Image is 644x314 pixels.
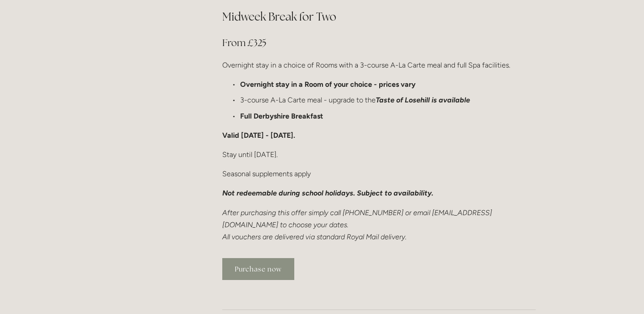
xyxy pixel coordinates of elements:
[240,94,536,106] p: 3-course A-La Carte meal - upgrade to the
[222,258,294,280] a: Purchase now
[222,59,536,71] p: Overnight stay in a choice of Rooms with a 3-course A-La Carte meal and full Spa facilities.
[222,34,536,52] h3: From £325
[240,80,415,89] strong: Overnight stay in a Room of your choice - prices vary
[222,9,536,25] h2: Midweek Break for Two
[222,189,433,197] em: Not redeemable during school holidays. Subject to availability.
[240,112,323,120] strong: Full Derbyshire Breakfast
[376,96,470,104] em: Taste of Losehill is available
[222,168,536,180] p: Seasonal supplements apply
[222,149,536,161] p: Stay until [DATE].
[222,131,295,140] strong: Valid [DATE] - [DATE].
[222,208,492,241] em: After purchasing this offer simply call [PHONE_NUMBER] or email [EMAIL_ADDRESS][DOMAIN_NAME] to c...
